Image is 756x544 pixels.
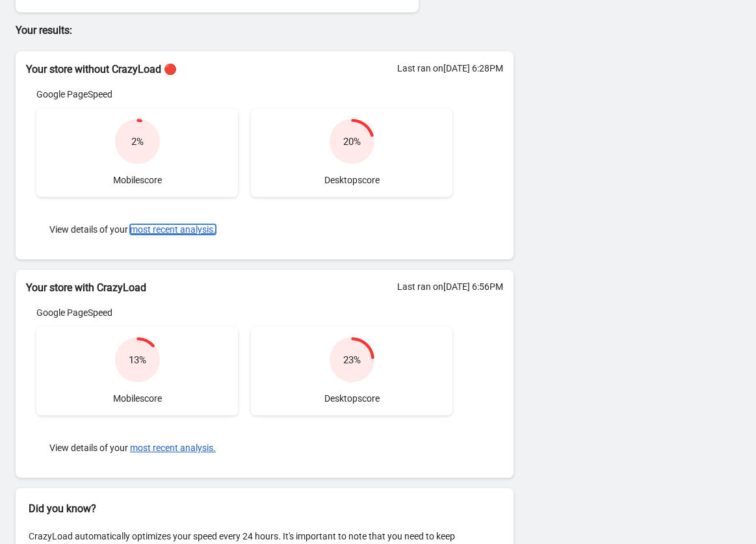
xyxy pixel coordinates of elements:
[130,443,216,453] button: most recent analysis.
[251,327,452,415] div: Desktop score
[36,327,238,415] div: Mobile score
[36,88,452,101] div: Google PageSpeed
[26,62,503,77] h2: Your store without CrazyLoad 🔴
[131,135,144,148] div: 2 %
[343,135,361,148] div: 20 %
[26,280,503,296] h2: Your store with CrazyLoad
[36,306,452,319] div: Google PageSpeed
[397,62,503,75] div: Last ran on [DATE] 6:28PM
[129,354,146,367] div: 13 %
[397,280,503,293] div: Last ran on [DATE] 6:56PM
[16,23,514,38] p: Your results:
[251,109,452,197] div: Desktop score
[36,109,238,197] div: Mobile score
[36,210,452,249] div: View details of your
[130,224,216,235] button: most recent analysis.
[343,354,361,367] div: 23 %
[36,428,452,467] div: View details of your
[29,501,501,517] h2: Did you know?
